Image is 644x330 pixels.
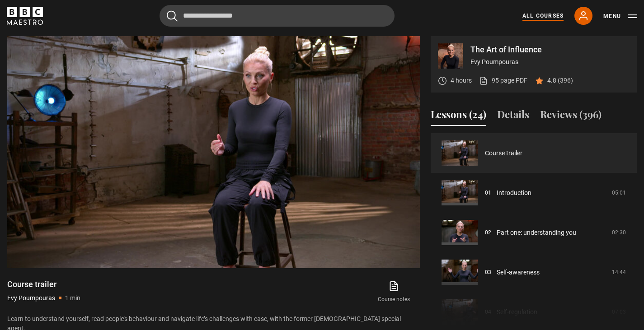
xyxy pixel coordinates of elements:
input: Search [160,5,395,27]
p: Evy Poumpouras [470,57,630,67]
a: Introduction [497,188,531,198]
h1: Course trailer [7,279,80,290]
p: The Art of Influence [470,46,630,54]
button: Toggle navigation [603,12,637,21]
button: Submit the search query [167,10,178,22]
svg: BBC Maestro [7,7,43,25]
p: Evy Poumpouras [7,293,55,303]
p: 4.8 (396) [547,76,573,85]
button: Details [497,107,529,126]
p: 4 hours [451,76,472,85]
button: Reviews (396) [540,107,602,126]
a: Course notes [368,279,420,305]
a: 95 page PDF [479,76,527,85]
a: Part one: understanding you [497,228,576,237]
button: Lessons (24) [431,107,486,126]
video-js: Video Player [7,36,420,268]
p: 1 min [65,293,80,303]
a: Course trailer [485,149,522,158]
a: All Courses [522,12,564,20]
a: Self-awareness [497,268,540,277]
